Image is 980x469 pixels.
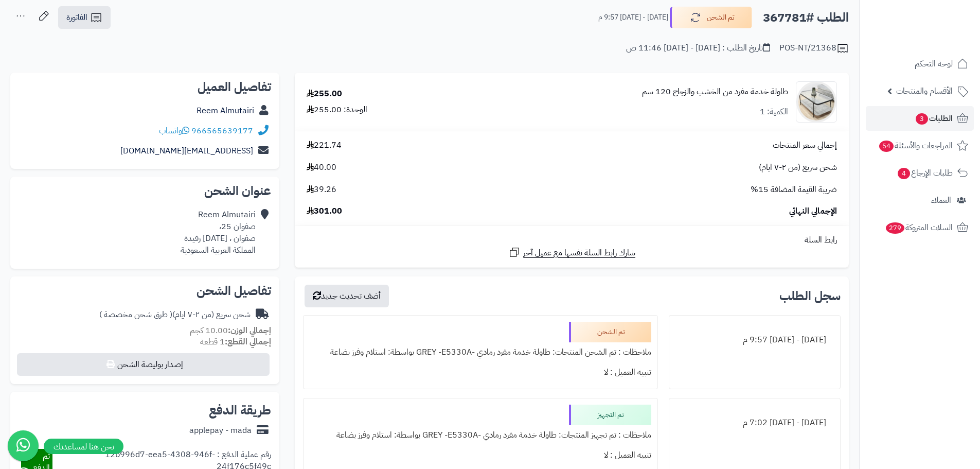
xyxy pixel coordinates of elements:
span: 301.00 [307,205,342,217]
span: ( طرق شحن مخصصة ) [99,308,172,321]
h2: تفاصيل الشحن [19,285,271,297]
a: 966565639177 [191,125,253,137]
h2: تفاصيل العميل [19,81,271,93]
div: تنبيه العميل : لا [310,362,651,383]
div: 255.00 [307,88,342,100]
a: المراجعات والأسئلة54 [866,133,974,158]
div: ملاحظات : تم تجهيز المنتجات: طاولة خدمة مفرد رمادي -GREY -E5330A بواسطة: استلام وفرز بضاعة [310,425,651,445]
a: واتساب [159,125,189,137]
span: 221.74 [307,140,342,151]
button: أضف تحديث جديد [305,285,389,307]
span: الطلبات [915,111,953,126]
span: 40.00 [307,162,336,173]
div: ملاحظات : تم الشحن المنتجات: طاولة خدمة مفرد رمادي -GREY -E5330A بواسطة: استلام وفرز بضاعة [310,342,651,362]
div: [DATE] - [DATE] 9:57 م [675,330,834,350]
a: الطلبات3 [866,106,974,131]
img: 1751784958-1-90x90.jpg [796,81,836,123]
small: 10.00 كجم [190,324,271,337]
div: [DATE] - [DATE] 7:02 م [675,413,834,433]
h3: سجل الطلب [779,290,841,302]
h2: الطلب #367781 [763,7,849,28]
span: السلات المتروكة [885,220,953,235]
span: لوحة التحكم [915,57,953,71]
div: Reem Almutairi صفوان 25، صفوان ، [DATE] رفيدة المملكة العربية السعودية [181,209,256,256]
span: 3 [916,113,928,125]
span: 39.26 [307,184,336,196]
div: الكمية: 1 [760,106,788,118]
a: Reem Almutairi [197,105,254,117]
div: الوحدة: 255.00 [307,104,367,116]
a: [EMAIL_ADDRESS][DOMAIN_NAME] [120,145,253,157]
span: 4 [898,168,910,179]
span: طلبات الإرجاع [897,166,953,180]
span: 279 [886,222,904,234]
div: رابط السلة [299,234,845,246]
a: العملاء [866,188,974,213]
small: 1 قطعة [200,336,271,348]
span: 54 [879,141,894,152]
span: إجمالي سعر المنتجات [773,140,837,151]
div: تم التجهيز [569,405,651,425]
div: applepay - mada [189,425,252,437]
h2: طريقة الدفع [209,404,271,416]
button: تم الشحن [670,7,752,28]
button: إصدار بوليصة الشحن [17,353,270,376]
div: تنبيه العميل : لا [310,445,651,465]
span: ضريبة القيمة المضافة 15% [751,184,837,196]
strong: إجمالي القطع: [225,336,271,348]
span: العملاء [931,193,951,207]
span: المراجعات والأسئلة [878,138,953,153]
div: تم الشحن [569,322,651,342]
div: شحن سريع (من ٢-٧ ايام) [99,309,251,321]
span: شارك رابط السلة نفسها مع عميل آخر [523,247,635,259]
h2: عنوان الشحن [19,185,271,197]
a: لوحة التحكم [866,51,974,76]
span: الإجمالي النهائي [789,205,837,217]
span: الفاتورة [66,11,87,24]
a: شارك رابط السلة نفسها مع عميل آخر [508,246,635,259]
a: الفاتورة [58,6,111,29]
span: شحن سريع (من ٢-٧ ايام) [759,162,837,173]
a: طاولة خدمة مفرد من الخشب والزجاج 120 سم [642,86,788,98]
strong: إجمالي الوزن: [228,324,271,337]
div: POS-NT/21368 [779,42,849,55]
div: تاريخ الطلب : [DATE] - [DATE] 11:46 ص [626,42,770,54]
span: الأقسام والمنتجات [896,84,953,98]
a: السلات المتروكة279 [866,215,974,240]
small: [DATE] - [DATE] 9:57 م [598,12,668,23]
a: طلبات الإرجاع4 [866,161,974,185]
